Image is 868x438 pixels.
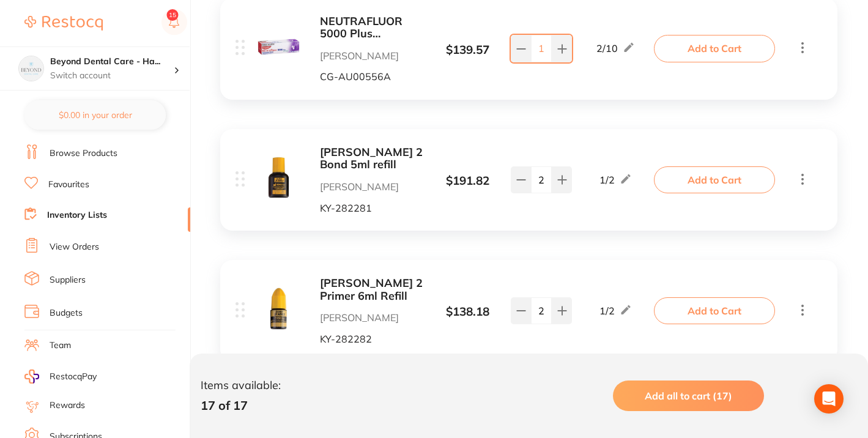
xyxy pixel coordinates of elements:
[596,41,635,56] div: 2 / 10
[50,274,86,286] a: Suppliers
[599,173,632,187] div: 1 / 2
[220,260,837,362] div: [PERSON_NAME] 2 Primer 6ml Refill [PERSON_NAME] KY-282282 $138.18 1/2Add to Cart
[257,287,300,330] img: Mi5qcGc
[24,16,103,31] img: Restocq Logo
[645,390,732,402] span: Add all to cart (17)
[320,71,426,82] p: CG-AU00556A
[320,181,426,192] p: [PERSON_NAME]
[24,100,166,130] button: $0.00 in your order
[201,398,281,412] p: 17 of 17
[24,369,39,384] img: RestocqPay
[50,70,174,82] p: Switch account
[220,129,837,231] div: [PERSON_NAME] 2 Bond 5ml refill [PERSON_NAME] KY-282281 $191.82 1/2Add to Cart
[201,379,281,392] p: Items available:
[654,297,775,324] button: Add to Cart
[257,156,300,199] img: MS5qcGc
[613,380,764,411] button: Add all to cart (17)
[50,371,97,383] span: RestocqPay
[19,56,43,81] img: Beyond Dental Care - Hamilton
[599,303,632,318] div: 1 / 2
[47,209,107,221] a: Inventory Lists
[654,166,775,193] button: Add to Cart
[50,241,99,253] a: View Orders
[50,399,85,412] a: Rewards
[48,179,89,191] a: Favourites
[320,277,426,302] button: [PERSON_NAME] 2 Primer 6ml Refill
[257,25,300,69] img: NTZBLmpwZw
[50,340,71,352] a: Team
[320,146,426,171] button: [PERSON_NAME] 2 Bond 5ml refill
[50,56,174,68] h4: Beyond Dental Care - Hamilton
[320,50,426,61] p: [PERSON_NAME]
[426,43,510,57] div: $ 139.57
[426,174,510,188] div: $ 191.82
[24,9,103,37] a: Restocq Logo
[814,384,844,414] div: Open Intercom Messenger
[320,312,426,323] p: [PERSON_NAME]
[24,369,97,384] a: RestocqPay
[654,35,775,62] button: Add to Cart
[320,15,426,40] button: NEUTRAFLUOR 5000 Plus Toothpaste Box 12 x 56g Tubes
[50,307,83,319] a: Budgets
[320,333,426,344] p: KY-282282
[320,202,426,213] p: KY-282281
[426,305,510,319] div: $ 138.18
[50,147,117,160] a: Browse Products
